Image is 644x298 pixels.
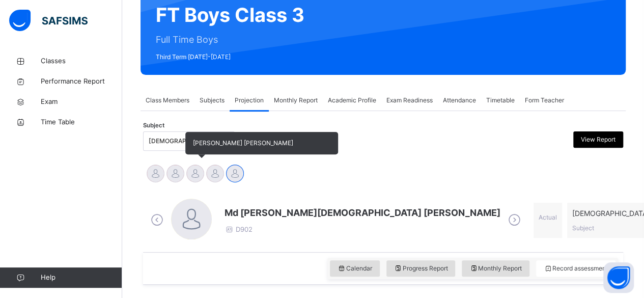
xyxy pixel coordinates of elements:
span: Progress Report [394,264,448,273]
div: [DEMOGRAPHIC_DATA] Reading (007) [149,137,216,146]
span: Md [PERSON_NAME][DEMOGRAPHIC_DATA] [PERSON_NAME] [225,206,500,220]
span: Form Teacher [525,96,564,105]
span: Third Term [DATE]-[DATE] [156,52,304,62]
img: safsims [9,10,88,31]
span: Performance Report [41,76,122,87]
span: [PERSON_NAME] [PERSON_NAME] [193,139,293,147]
button: Open asap [603,262,634,293]
span: Subjects [200,96,225,105]
span: Exam Readiness [386,96,433,105]
span: Record assessment [544,264,608,273]
span: Timetable [486,96,515,105]
span: Help [41,273,122,283]
span: Classes [41,56,122,66]
span: Subject [143,121,164,130]
span: Actual [539,213,557,221]
span: D902 [225,225,253,233]
span: Academic Profile [328,96,376,105]
span: Monthly Report [469,264,522,273]
span: Exam [41,97,122,107]
span: Monthly Report [274,96,318,105]
span: View Report [581,135,615,144]
span: Class Members [146,96,189,105]
span: Attendance [443,96,476,105]
span: Projection [235,96,264,105]
span: Subject [572,224,594,232]
span: Time Table [41,117,122,127]
span: Calendar [338,264,372,273]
